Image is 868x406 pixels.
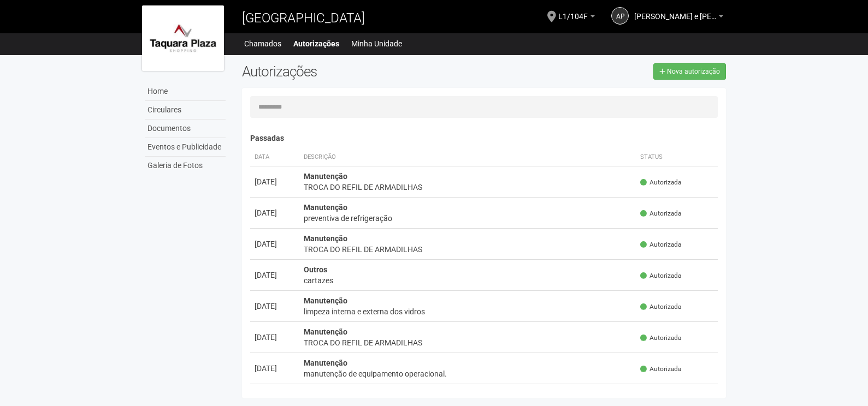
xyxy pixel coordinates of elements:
[255,207,295,218] div: [DATE]
[145,101,226,120] a: Circulares
[242,10,365,26] span: [GEOGRAPHIC_DATA]
[255,332,295,343] div: [DATE]
[145,157,226,175] a: Galeria de Fotos
[634,14,723,22] a: [PERSON_NAME] e [PERSON_NAME] Catharino dos [PERSON_NAME]
[242,63,476,80] h2: Autorizações
[634,2,716,21] span: Ana Paula Lima e Souza Catharino dos Santos
[250,148,299,166] th: Data
[293,36,339,51] a: Autorizações
[299,148,636,166] th: Descrição
[304,306,632,317] div: limpeza interna e externa dos vidros
[304,172,347,181] strong: Manutenção
[640,365,681,374] span: Autorizada
[244,36,281,51] a: Chamados
[304,296,347,305] strong: Manutenção
[304,213,632,224] div: preventiva de refrigeração
[640,333,681,343] span: Autorizada
[304,234,347,243] strong: Manutenção
[640,302,681,312] span: Autorizada
[304,275,632,286] div: cartazes
[304,244,632,255] div: TROCA DO REFIL DE ARMADILHAS
[640,209,681,218] span: Autorizada
[250,134,718,142] h4: Passadas
[667,68,720,75] span: Nova autorização
[145,120,226,138] a: Documentos
[304,327,347,336] strong: Manutenção
[255,270,295,280] div: [DATE]
[304,182,632,193] div: TROCA DO REFIL DE ARMADILHAS
[558,14,595,22] a: L1/104F
[351,36,402,51] a: Minha Unidade
[611,7,629,25] a: AP
[653,63,726,80] a: Nova autorização
[255,238,295,249] div: [DATE]
[304,203,347,212] strong: Manutenção
[145,138,226,157] a: Eventos e Publicidade
[255,301,295,312] div: [DATE]
[304,337,632,348] div: TROCA DO REFIL DE ARMADILHAS
[640,178,681,187] span: Autorizada
[304,359,347,367] strong: Manutenção
[255,176,295,187] div: [DATE]
[304,368,632,379] div: manutenção de equipamento operacional.
[255,363,295,374] div: [DATE]
[640,271,681,280] span: Autorizada
[304,390,347,398] strong: Manutenção
[640,240,681,249] span: Autorizada
[558,2,588,21] span: L1/104F
[145,82,226,101] a: Home
[636,148,718,166] th: Status
[304,265,327,274] strong: Outros
[142,5,224,71] img: logo.jpg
